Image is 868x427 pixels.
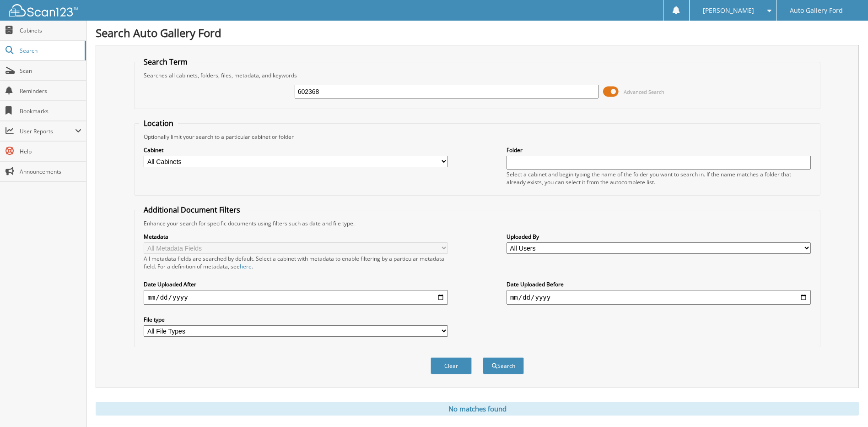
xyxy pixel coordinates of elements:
span: Advanced Search [624,88,664,95]
label: Folder [507,146,811,154]
span: Bookmarks [20,107,81,115]
input: end [507,290,811,305]
span: Scan [20,67,81,75]
input: start [144,290,448,305]
span: Announcements [20,168,81,175]
label: Uploaded By [507,233,811,241]
legend: Location [139,118,178,128]
button: Search [483,357,524,374]
label: File type [144,316,448,323]
span: Help [20,148,81,155]
div: Searches all cabinets, folders, files, metadata, and keywords [139,71,815,79]
legend: Additional Document Filters [139,205,245,215]
img: scan123-logo-white.svg [9,4,78,16]
span: Cabinets [20,27,81,34]
div: Optionally limit your search to a particular cabinet or folder [139,133,815,141]
button: Clear [431,357,472,374]
span: User Reports [20,127,75,135]
div: Enhance your search for specific documents using filters such as date and file type. [139,219,815,227]
h1: Search Auto Gallery Ford [96,25,859,40]
a: here [240,263,252,270]
label: Date Uploaded After [144,280,448,288]
label: Date Uploaded Before [507,280,811,288]
span: [PERSON_NAME] [703,8,754,13]
div: Select a cabinet and begin typing the name of the folder you want to search in. If the name match... [507,170,811,186]
div: No matches found [96,402,859,416]
span: Auto Gallery Ford [790,8,843,13]
label: Cabinet [144,146,448,154]
legend: Search Term [139,57,192,67]
span: Search [20,47,80,55]
label: Metadata [144,233,448,241]
div: All metadata fields are searched by default. Select a cabinet with metadata to enable filtering b... [144,255,448,270]
span: Reminders [20,87,81,95]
